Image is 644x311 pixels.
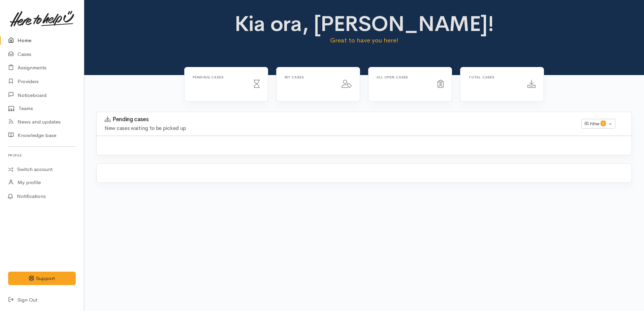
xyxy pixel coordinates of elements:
[105,126,573,131] h4: New cases waiting to be picked up
[581,119,615,129] button: Filter0
[8,272,76,285] button: Support
[601,120,606,126] span: 0
[193,75,246,79] h6: Pending cases
[377,75,429,79] h6: All Open cases
[232,36,496,45] p: Great to have you here!
[285,75,333,79] h6: My cases
[8,151,76,160] h6: Profile
[232,12,496,36] h1: Kia ora, [PERSON_NAME]!
[105,116,573,123] h3: Pending cases
[469,75,519,79] h6: Total cases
